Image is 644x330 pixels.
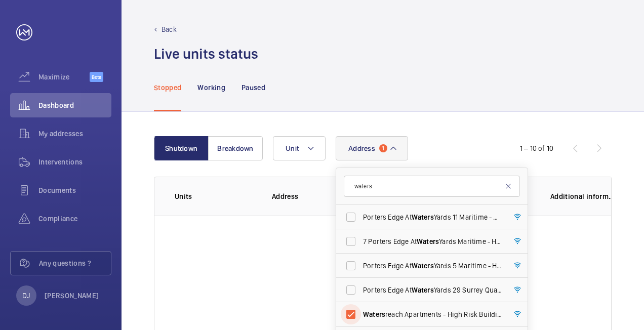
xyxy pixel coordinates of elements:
div: 1 – 10 of 10 [520,143,553,153]
span: Waters [412,213,434,221]
span: Unit [286,144,299,152]
p: DJ [22,291,30,301]
span: Interventions [38,157,111,167]
span: Porters Edge At Yards 11 Maritime - High Risk Building - Porters Edge At Yards [STREET_ADDRESS] [363,212,502,222]
span: Beta [90,72,103,82]
span: Compliance [38,214,111,224]
p: Stopped [154,82,181,93]
button: Unit [273,136,326,160]
button: Breakdown [208,136,263,160]
button: Shutdown [154,136,209,160]
span: Waters [412,262,434,270]
span: Porters Edge At Yards 5 Maritime - High Risk Building - Porters Edge At Yards [STREET_ADDRESS] [363,261,502,271]
span: reach Apartments - High Risk Building - reach [GEOGRAPHIC_DATA] [363,309,502,319]
p: Back [162,24,177,34]
span: Dashboard [38,100,111,110]
button: Address1 [336,136,408,160]
input: Search by address [344,176,520,197]
span: Any questions ? [39,258,111,268]
p: Address [272,191,357,201]
span: Waters [363,310,385,318]
span: 1 [379,144,387,152]
span: Documents [38,185,111,195]
span: Address [348,144,375,152]
p: [PERSON_NAME] [45,291,99,301]
span: Waters [412,286,434,294]
span: My addresses [38,129,111,139]
span: Maximize [38,72,90,82]
span: Porters Edge At Yards 29 Surrey Quays - High Risk Building - Porters Edge At Yards [STREET_ADDRESS] [363,285,502,295]
p: Paused [241,82,265,93]
p: Units [175,191,256,201]
p: Working [197,82,225,93]
h1: Live units status [154,45,258,63]
span: 7 Porters Edge At Yards Maritime - High Risk Building - 7 Porters Edge At [STREET_ADDRESS] [363,236,502,246]
p: Additional information [550,191,615,201]
span: Waters [417,237,439,245]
